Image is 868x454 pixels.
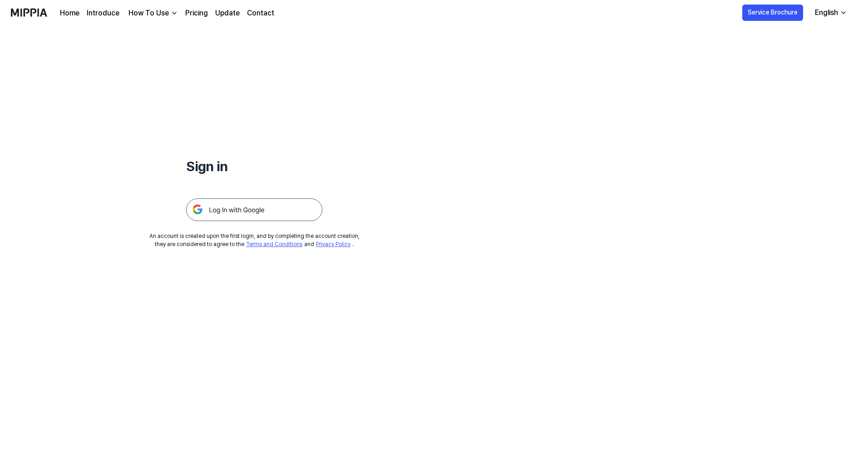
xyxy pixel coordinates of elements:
button: How To Use [127,8,178,19]
a: Home [60,8,79,19]
a: Privacy Policy [316,241,350,247]
a: Terms and Conditions [246,241,302,247]
button: English [808,4,853,22]
a: Contact [247,8,274,19]
img: 구글 로그인 버튼 [186,198,322,221]
a: Pricing [185,8,208,19]
div: How To Use [127,8,171,19]
div: English [813,7,840,18]
a: Update [215,8,240,19]
a: Introduce [87,8,119,19]
button: Service Brochure [742,5,803,21]
h1: Sign in [186,156,322,177]
img: down [171,10,178,17]
div: An account is created upon the first login, and by completing the account creation, they are cons... [149,232,360,248]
